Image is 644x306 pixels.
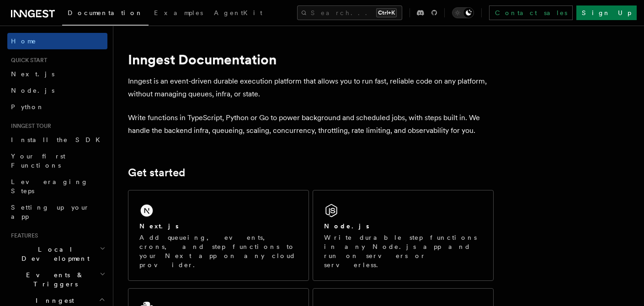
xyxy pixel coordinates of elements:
[313,190,494,281] a: Node.jsWrite durable step functions in any Node.js app and run on servers or serverless.
[7,82,107,99] a: Node.js
[452,7,474,18] button: Toggle dark mode
[324,222,369,231] h2: Node.js
[11,153,65,169] span: Your first Functions
[7,232,38,239] span: Features
[128,111,494,137] p: Write functions in TypeScript, Python or Go to power background and scheduled jobs, with steps bu...
[11,87,54,94] span: Node.js
[7,33,107,49] a: Home
[154,9,203,16] span: Examples
[297,5,402,20] button: Search...Ctrl+K
[11,37,37,46] span: Home
[7,66,107,82] a: Next.js
[214,9,262,16] span: AgentKit
[7,241,107,267] button: Local Development
[128,51,494,68] h1: Inngest Documentation
[7,270,100,289] span: Events & Triggers
[7,199,107,225] a: Setting up your app
[7,57,47,64] span: Quick start
[139,222,179,231] h2: Next.js
[7,99,107,115] a: Python
[139,233,298,269] p: Add queueing, events, crons, and step functions to your Next app on any cloud provider.
[128,166,185,179] a: Get started
[11,136,106,143] span: Install the SDK
[128,75,494,100] p: Inngest is an event-driven durable execution platform that allows you to run fast, reliable code ...
[7,132,107,148] a: Install the SDK
[11,103,44,111] span: Python
[489,5,573,20] a: Contact sales
[7,122,51,130] span: Inngest tour
[7,174,107,199] a: Leveraging Steps
[376,8,397,17] kbd: Ctrl+K
[62,3,149,26] a: Documentation
[7,148,107,174] a: Your first Functions
[208,3,268,25] a: AgentKit
[11,204,90,220] span: Setting up your app
[128,190,309,281] a: Next.jsAdd queueing, events, crons, and step functions to your Next app on any cloud provider.
[7,267,107,292] button: Events & Triggers
[7,245,100,263] span: Local Development
[68,9,143,16] span: Documentation
[11,70,54,78] span: Next.js
[324,233,482,269] p: Write durable step functions in any Node.js app and run on servers or serverless.
[11,178,88,195] span: Leveraging Steps
[149,3,208,25] a: Examples
[576,5,637,20] a: Sign Up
